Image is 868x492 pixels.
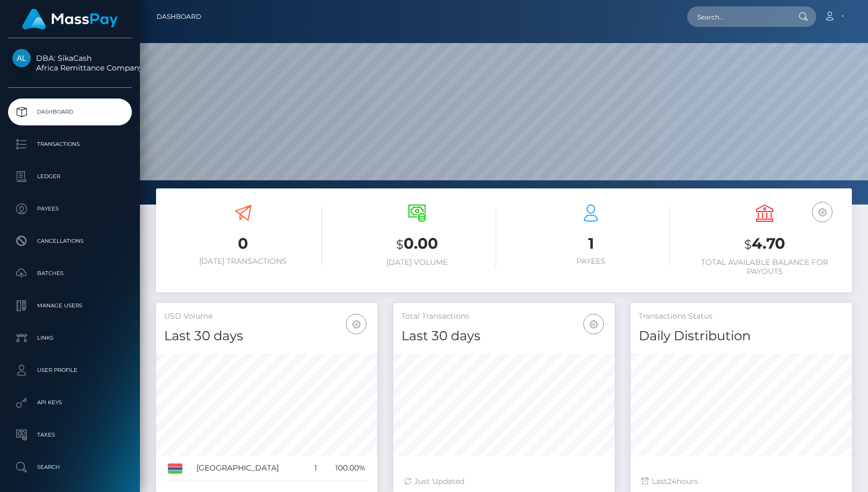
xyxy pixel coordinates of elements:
[8,292,132,319] a: Manage Users
[12,136,128,152] p: Transactions
[12,168,128,185] p: Ledger
[8,325,132,352] a: Links
[164,311,369,322] h5: USD Volume
[401,311,606,322] h5: Total Transactions
[164,233,322,254] h3: 0
[22,9,118,30] img: MassPay Logo
[12,395,128,411] p: API Keys
[8,131,132,158] a: Transactions
[8,228,132,255] a: Cancellations
[12,49,31,67] img: Africa Remittance Company LLC
[667,476,676,486] span: 24
[8,357,132,384] a: User Profile
[12,233,128,249] p: Cancellations
[8,454,132,481] a: Search
[686,233,844,255] h3: 4.70
[641,476,841,487] div: Last hours
[193,456,308,481] td: [GEOGRAPHIC_DATA]
[12,459,128,475] p: Search
[321,456,369,481] td: 100.00%
[12,201,128,217] p: Payees
[8,195,132,222] a: Payees
[157,5,201,28] a: Dashboard
[8,421,132,448] a: Taxes
[8,53,132,73] span: DBA: SikaCash Africa Remittance Company LLC
[308,456,321,481] td: 1
[8,163,132,190] a: Ledger
[744,237,752,252] small: $
[12,104,128,120] p: Dashboard
[404,476,604,487] div: Just Updated
[8,99,132,125] a: Dashboard
[639,327,844,346] h4: Daily Distribution
[639,311,844,322] h5: Transactions Status
[338,233,496,255] h3: 0.00
[12,362,128,378] p: User Profile
[338,258,496,267] h6: [DATE] Volume
[512,257,670,266] h6: Payees
[164,257,322,266] h6: [DATE] Transactions
[686,258,844,276] h6: Total Available Balance for Payouts
[12,298,128,314] p: Manage Users
[687,6,788,27] input: Search...
[12,265,128,282] p: Batches
[396,237,404,252] small: $
[8,260,132,287] a: Batches
[8,389,132,416] a: API Keys
[168,463,182,473] img: GM.png
[12,330,128,346] p: Links
[12,427,128,443] p: Taxes
[401,327,606,346] h4: Last 30 days
[512,233,670,254] h3: 1
[164,327,369,346] h4: Last 30 days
